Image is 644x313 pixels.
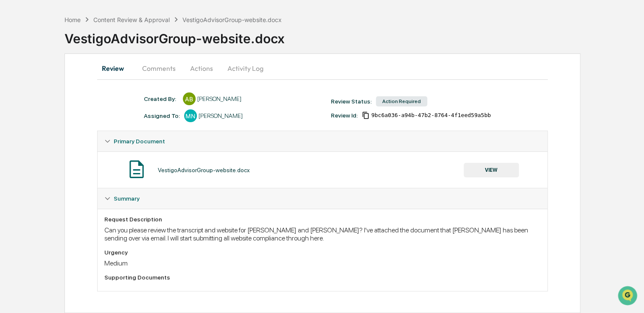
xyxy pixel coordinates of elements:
div: Assigned To: [144,112,180,119]
div: Review Id: [331,112,358,119]
div: Can you please review the transcript and website for [PERSON_NAME] and [PERSON_NAME]? I've attach... [104,226,541,242]
span: Summary [114,195,140,202]
div: VestigoAdvisorGroup-website.docx [158,167,250,173]
p: How can we help? [8,18,154,31]
span: Pylon [84,144,103,150]
div: AB [183,92,196,105]
span: Preclearance [17,107,55,115]
div: 🗄️ [62,108,68,115]
div: Home [64,16,81,23]
div: Start new chat [29,65,139,73]
div: Supporting Documents [104,274,541,281]
button: Activity Log [221,58,270,78]
img: Document Icon [126,159,147,180]
div: Summary [98,188,548,209]
button: VIEW [464,163,519,177]
button: Comments [135,58,182,78]
div: Medium [104,259,541,267]
div: [PERSON_NAME] [197,95,241,102]
button: Review [97,58,135,78]
span: Data Lookup [17,123,53,131]
a: 🖐️Preclearance [5,103,58,119]
div: Review Status: [331,98,372,105]
iframe: Open customer support [617,285,640,308]
button: Actions [182,58,221,78]
a: 🔎Data Lookup [5,120,57,135]
img: 1746055101610-c473b297-6a78-478c-a979-82029cc54cd1 [8,65,24,80]
div: secondary tabs example [97,58,548,78]
div: Content Review & Approval [93,16,170,23]
span: Primary Document [114,138,165,145]
div: Urgency [104,249,541,256]
div: Primary Document [98,151,548,188]
div: Created By: ‎ ‎ [144,95,179,102]
div: 🖐️ [8,108,15,115]
span: 9bc6a036-a94b-47b2-8764-4f1eed59a5bb [371,112,491,119]
div: Action Required [376,96,427,106]
div: We're available if you need us! [29,73,107,80]
button: Start new chat [144,67,154,78]
div: MN [184,109,197,122]
div: [PERSON_NAME] [199,112,243,119]
div: VestigoAdvisorGroup-website.docx [64,24,644,46]
div: 🔎 [8,124,15,131]
span: Attestations [70,107,105,115]
div: Primary Document [98,131,548,151]
div: Request Description [104,216,541,223]
div: VestigoAdvisorGroup-website.docx [182,16,281,23]
span: Copy Id [362,112,370,119]
div: Summary [98,209,548,291]
a: 🗄️Attestations [58,103,109,119]
a: Powered byPylon [60,143,103,150]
